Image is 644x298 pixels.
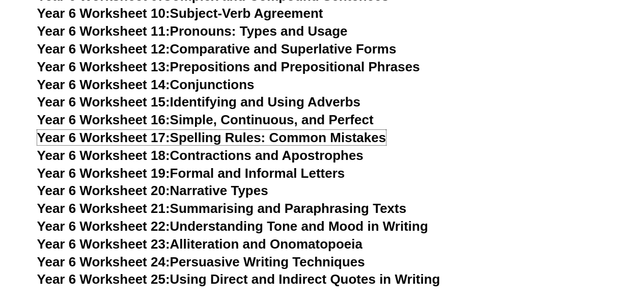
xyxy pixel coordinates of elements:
span: Year 6 Worksheet 18: [37,148,170,163]
span: Year 6 Worksheet 14: [37,77,170,92]
span: Year 6 Worksheet 23: [37,236,170,252]
a: Year 6 Worksheet 12:Comparative and Superlative Forms [37,41,397,57]
iframe: Chat Widget [474,183,644,298]
span: Year 6 Worksheet 20: [37,183,170,198]
span: Year 6 Worksheet 15: [37,94,170,110]
a: Year 6 Worksheet 16:Simple, Continuous, and Perfect [37,112,374,127]
span: Year 6 Worksheet 11: [37,23,170,39]
a: Year 6 Worksheet 11:Pronouns: Types and Usage [37,23,348,39]
a: Year 6 Worksheet 17:Spelling Rules: Common Mistakes [37,130,386,145]
a: Year 6 Worksheet 10:Subject-Verb Agreement [37,6,323,21]
a: Year 6 Worksheet 23:Alliteration and Onomatopoeia [37,236,362,252]
a: Year 6 Worksheet 22:Understanding Tone and Mood in Writing [37,219,428,234]
a: Year 6 Worksheet 25:Using Direct and Indirect Quotes in Writing [37,272,440,287]
span: Year 6 Worksheet 17: [37,130,170,145]
span: Year 6 Worksheet 24: [37,254,170,269]
a: Year 6 Worksheet 21:Summarising and Paraphrasing Texts [37,201,406,216]
a: Year 6 Worksheet 20:Narrative Types [37,183,268,198]
a: Year 6 Worksheet 18:Contractions and Apostrophes [37,148,363,163]
a: Year 6 Worksheet 24:Persuasive Writing Techniques [37,254,365,269]
a: Year 6 Worksheet 13:Prepositions and Prepositional Phrases [37,59,420,74]
span: Year 6 Worksheet 19: [37,166,170,181]
span: Year 6 Worksheet 25: [37,272,170,287]
a: Year 6 Worksheet 19:Formal and Informal Letters [37,166,345,181]
a: Year 6 Worksheet 15:Identifying and Using Adverbs [37,94,360,110]
a: Year 6 Worksheet 14:Conjunctions [37,77,255,92]
span: Year 6 Worksheet 10: [37,6,170,21]
span: Year 6 Worksheet 12: [37,41,170,57]
span: Year 6 Worksheet 21: [37,201,170,216]
span: Year 6 Worksheet 16: [37,112,170,127]
span: Year 6 Worksheet 22: [37,219,170,234]
span: Year 6 Worksheet 13: [37,59,170,74]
